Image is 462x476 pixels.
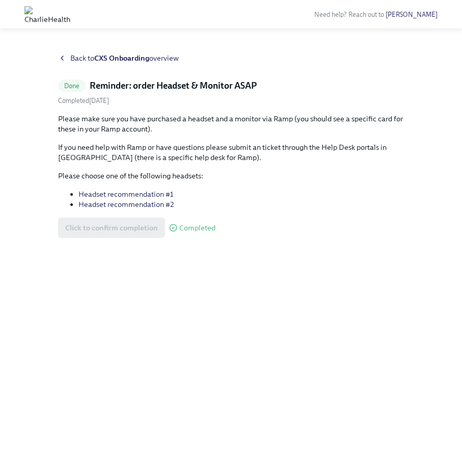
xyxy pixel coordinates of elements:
[78,200,174,209] a: Headset recommendation #2
[94,54,149,63] strong: CXS Onboarding
[70,53,179,63] span: Back to overview
[24,6,70,22] img: CharlieHealth
[386,11,438,18] a: [PERSON_NAME]
[58,171,404,181] p: Please choose one of the following headsets:
[58,97,109,104] span: Tuesday, August 26th 2025, 12:50 pm
[58,114,404,134] p: Please make sure you have purchased a headset and a monitor via Ramp (you should see a specific c...
[314,11,438,18] span: Need help? Reach out to
[90,80,257,92] h5: Reminder: order Headset & Monitor ASAP
[78,190,173,199] a: Headset recommendation #1
[58,82,86,90] span: Done
[179,224,215,232] span: Completed
[58,142,404,163] p: If you need help with Ramp or have questions please submit an ticket through the Help Desk portal...
[58,53,404,63] a: Back toCXS Onboardingoverview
